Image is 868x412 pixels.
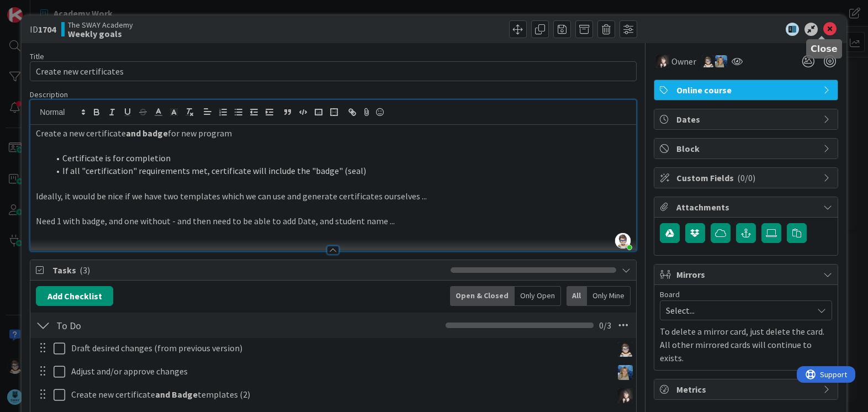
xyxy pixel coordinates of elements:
span: Dates [676,113,818,126]
input: Add Checklist... [52,315,301,335]
img: MA [618,365,633,380]
div: All [567,286,587,306]
span: Online course [676,83,818,97]
img: BN [656,55,669,68]
img: BN [618,388,633,403]
span: Metrics [676,383,818,396]
b: Weekly goals [68,29,133,38]
p: Create a new certificate for new program [36,127,630,140]
span: Board [660,290,680,298]
span: ( 3 ) [80,265,90,276]
span: Description [30,89,68,99]
p: Need 1 with badge, and one without - and then need to be able to add Date, and student name ... [36,215,630,228]
strong: and Badge [155,389,198,400]
img: MA [715,55,727,67]
h5: Close [811,44,838,54]
span: Select... [666,303,807,318]
span: ID [30,23,56,36]
img: GSQywPghEhdbY4OwXOWrjRcy4shk9sHH.png [615,233,631,249]
label: Title [30,51,44,61]
div: Only Open [515,286,561,306]
span: 0 / 3 [599,319,611,332]
span: The SWAY Academy [68,20,133,29]
p: Create new certificate templates (2) [71,388,608,401]
button: Add Checklist [36,286,113,306]
span: Block [676,142,818,155]
p: To delete a mirror card, just delete the card. All other mirrored cards will continue to exists. [660,325,832,365]
div: Only Mine [587,286,631,306]
p: Ideally, it would be nice if we have two templates which we can use and generate certificates our... [36,190,630,203]
span: Owner [671,55,696,68]
input: type card name here... [30,61,636,81]
span: Support [23,2,50,15]
p: Adjust and/or approve changes [71,365,608,378]
span: Tasks [52,263,444,277]
li: Certificate is for completion [49,152,630,165]
b: 1704 [38,24,56,35]
strong: and badge [126,128,168,139]
span: Custom Fields [676,171,818,184]
span: Mirrors [676,268,818,281]
span: ( 0/0 ) [737,172,755,183]
div: Open & Closed [450,286,515,306]
img: TP [618,342,633,357]
li: If all "certification" requirements met, certificate will include the "badge" (seal) [49,165,630,177]
p: Draft desired changes (from previous version) [71,342,608,355]
img: TP [702,55,714,67]
span: Attachments [676,200,818,214]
